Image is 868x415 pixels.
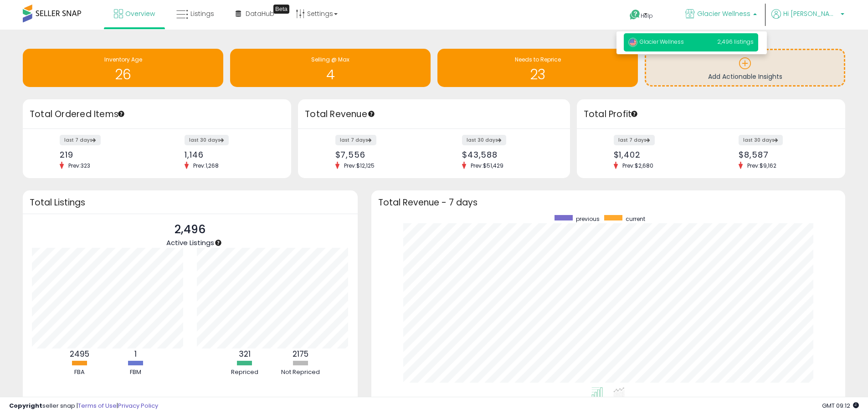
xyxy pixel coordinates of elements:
[185,150,275,159] div: 1,146
[273,368,328,377] div: Not Repriced
[134,348,137,359] b: 1
[614,135,655,145] label: last 7 days
[442,67,633,82] h1: 23
[311,56,349,63] span: Selling @ Max
[466,162,508,169] span: Prev: $51,429
[339,162,379,169] span: Prev: $12,125
[30,108,284,121] h3: Total Ordered Items
[462,135,506,145] label: last 30 days
[708,72,782,81] span: Add Actionable Insights
[64,162,95,169] span: Prev: 323
[630,110,638,118] div: Tooltip anchor
[60,150,150,159] div: 219
[305,108,563,121] h3: Total Revenue
[190,9,214,18] span: Listings
[27,67,219,82] h1: 26
[9,402,158,410] div: seller snap | |
[618,162,658,169] span: Prev: $2,680
[166,238,214,247] span: Active Listings
[629,9,641,20] i: Get Help
[230,49,431,87] a: Selling @ Max 4
[70,348,89,359] b: 2495
[125,9,155,18] span: Overview
[822,401,859,410] span: 2025-09-8 09:12 GMT
[108,368,163,377] div: FBM
[117,110,125,118] div: Tooltip anchor
[118,401,158,410] a: Privacy Policy
[335,135,376,145] label: last 7 days
[293,348,308,359] b: 2175
[166,221,214,238] p: 2,496
[783,9,838,18] span: Hi [PERSON_NAME]
[771,9,844,30] a: Hi [PERSON_NAME]
[246,9,274,18] span: DataHub
[367,110,375,118] div: Tooltip anchor
[9,401,42,410] strong: Copyright
[189,162,223,169] span: Prev: 1,268
[626,215,645,223] span: current
[437,49,638,87] a: Needs to Reprice 23
[104,56,142,63] span: Inventory Age
[378,199,838,206] h3: Total Revenue - 7 days
[52,368,107,377] div: FBA
[235,67,426,82] h1: 4
[584,108,838,121] h3: Total Profit
[273,5,289,14] div: Tooltip anchor
[622,2,671,30] a: Help
[185,135,229,145] label: last 30 days
[30,199,351,206] h3: Total Listings
[239,348,251,359] b: 321
[60,135,101,145] label: last 7 days
[462,150,554,159] div: $43,588
[646,50,844,85] a: Add Actionable Insights
[697,9,750,18] span: Glacier Wellness
[78,401,117,410] a: Terms of Use
[335,150,427,159] div: $7,556
[641,12,653,20] span: Help
[743,162,781,169] span: Prev: $9,162
[739,135,783,145] label: last 30 days
[628,38,684,46] span: Glacier Wellness
[515,56,561,63] span: Needs to Reprice
[628,38,637,47] img: usa.png
[614,150,704,159] div: $1,402
[23,49,223,87] a: Inventory Age 26
[576,215,600,223] span: previous
[739,150,829,159] div: $8,587
[214,239,222,247] div: Tooltip anchor
[717,38,754,46] span: 2,496 listings
[217,368,272,377] div: Repriced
